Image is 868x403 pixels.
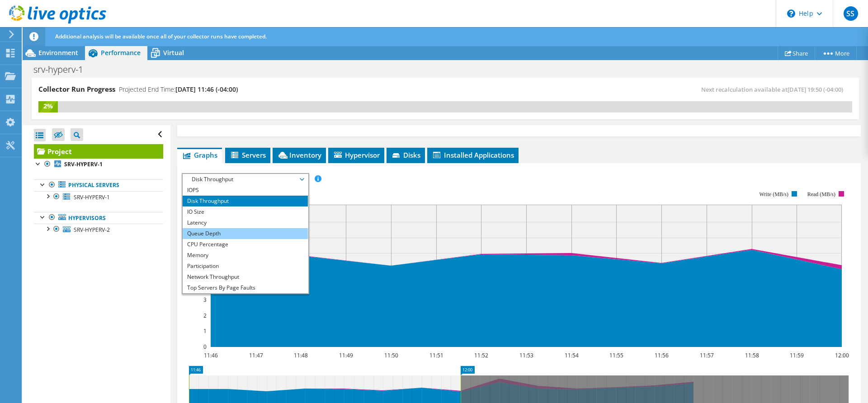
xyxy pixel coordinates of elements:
span: [DATE] 19:50 (-04:00) [788,85,843,94]
text: 11:46 [204,351,218,359]
span: Environment [38,48,78,57]
li: Disk Throughput [183,196,308,206]
h4: Projected End Time: [119,84,238,94]
a: SRV-HYPERV-2 [34,224,163,235]
span: Next recalculation available at [701,85,848,94]
span: Disks [391,150,420,159]
text: 1 [203,327,207,335]
text: 11:53 [519,351,533,359]
span: Graphs [182,150,217,159]
text: Write (MB/s) [759,191,789,197]
text: 11:57 [700,351,714,359]
text: 3 [203,296,207,304]
h1: srv-hyperv-1 [29,65,97,75]
span: SRV-HYPERV-2 [74,226,110,234]
a: SRV-HYPERV-1 [34,191,163,203]
b: SRV-HYPERV-1 [64,160,103,168]
svg: \n [787,9,795,18]
span: Virtual [163,48,184,57]
a: Hypervisors [34,212,163,224]
text: 2 [203,312,207,319]
span: Disk Throughput [187,174,303,185]
span: Performance [101,48,141,57]
span: SRV-HYPERV-1 [74,193,110,201]
text: 11:58 [745,351,759,359]
li: Memory [183,250,308,261]
text: 11:55 [609,351,623,359]
li: Participation [183,261,308,272]
li: CPU Percentage [183,239,308,250]
text: 11:51 [429,351,443,359]
li: IOPS [183,185,308,196]
text: 11:50 [384,351,398,359]
text: 0 [203,343,207,351]
a: SRV-HYPERV-1 [34,159,163,170]
li: Top Servers By Page Faults [183,282,308,293]
a: More [815,46,857,60]
span: Inventory [277,150,321,159]
a: Share [778,46,815,60]
span: Additional analysis will be available once all of your collector runs have completed. [55,33,267,40]
span: Hypervisor [333,150,380,159]
div: 2% [38,101,58,111]
text: Read (MB/s) [807,191,835,197]
text: 11:47 [249,351,263,359]
span: Installed Applications [432,150,514,159]
li: IO Size [183,206,308,217]
a: Project [34,144,163,159]
li: Queue Depth [183,228,308,239]
text: 11:49 [339,351,353,359]
text: 11:56 [655,351,669,359]
span: [DATE] 11:46 (-04:00) [175,85,238,94]
a: Physical Servers [34,179,163,191]
span: SS [844,6,858,21]
text: 12:00 [835,351,849,359]
text: 11:59 [790,351,804,359]
text: 11:54 [565,351,579,359]
li: Latency [183,217,308,228]
text: 11:48 [294,351,308,359]
text: 11:52 [474,351,488,359]
li: Network Throughput [183,272,308,282]
span: Servers [230,150,266,159]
